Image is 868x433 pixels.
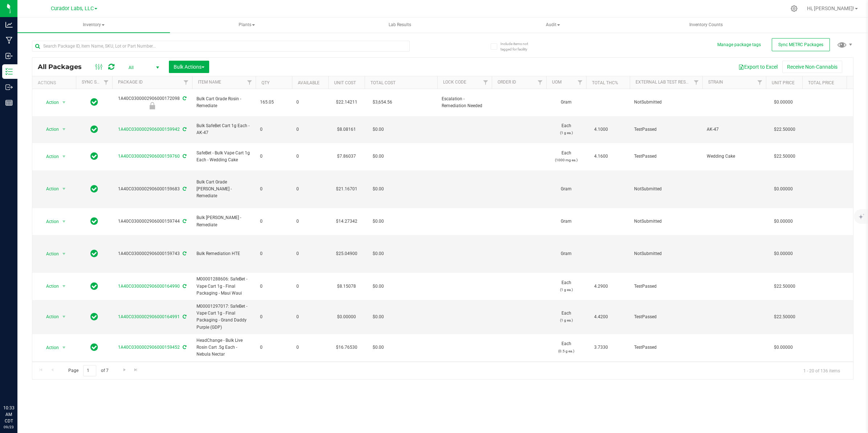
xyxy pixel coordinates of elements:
span: 0 [296,283,324,290]
span: $3,654.56 [369,97,396,108]
span: Inventory Counts [680,22,733,28]
span: $0.00 [369,124,388,135]
span: $0.00 [369,342,388,353]
span: Action [40,281,59,291]
span: $0.00 [369,248,388,259]
span: TestPassed [634,126,698,133]
span: Action [40,216,59,227]
span: $0.00 [369,184,388,194]
a: Total Cost [370,80,396,85]
span: 0 [260,218,288,225]
span: Action [40,249,59,259]
span: 4.1600 [591,151,612,162]
span: 0 [296,250,324,257]
span: M00001297017: SafeBet - Vape Cart 1g - Final Packaging - Grand Daddy Purple (GDP) [196,303,251,331]
span: Hi, [PERSON_NAME]! [807,5,854,11]
span: $0.00 [369,151,388,162]
td: $14.27342 [328,208,365,235]
button: Bulk Actions [169,61,209,73]
span: 0 [296,99,324,106]
span: Each [551,122,582,136]
span: 0 [296,186,324,193]
span: select [60,249,69,259]
iframe: Resource center [7,375,29,397]
span: select [60,312,69,322]
span: Each [551,310,582,324]
td: $8.15078 [328,273,365,300]
span: TestPassed [634,283,698,290]
span: select [60,343,69,353]
p: (1 g ea.) [551,129,582,136]
a: Lab Results [324,17,476,33]
td: $7.86037 [328,143,365,170]
a: Plants [171,17,323,33]
div: 1A40C0300002906000159744 [111,218,193,225]
span: Wedding Cake [707,153,762,160]
span: AK-47 [707,126,762,133]
span: 165.05 [260,99,288,106]
a: Total Price [808,80,834,85]
a: 1A40C0300002906000164991 [118,314,180,319]
input: Search Package ID, Item Name, SKU, Lot or Part Number... [32,41,410,52]
a: Sync Status [82,80,110,85]
a: 1A40C0300002906000159942 [118,127,180,132]
a: Unit Cost [334,80,356,85]
p: (1 g ea.) [551,286,582,293]
span: In Sync [90,216,98,226]
span: NotSubmitted [634,186,698,193]
p: 09/23 [3,424,14,430]
span: 4.4200 [591,312,612,322]
td: $0.00000 [328,300,365,334]
span: Sync from Compliance System [182,251,186,256]
span: Action [40,97,59,108]
span: 0 [296,313,324,320]
a: Go to the next page [119,365,130,375]
span: Include items not tagged for facility [500,41,537,52]
span: 0 [296,126,324,133]
span: Bulk Cart Grade Rosin - Remediate [196,96,251,109]
span: Gram [551,186,582,193]
a: Inventory [17,17,170,33]
a: Inventory Counts [630,17,782,33]
span: In Sync [90,342,98,352]
span: Action [40,124,59,134]
span: SafeBet - Bulk Vape Cart 1g Each - Wedding Cake [196,150,251,163]
a: Filter [244,76,256,89]
span: In Sync [90,312,98,322]
span: In Sync [90,184,98,194]
span: In Sync [90,151,98,161]
a: Go to the last page [131,365,141,375]
a: Filter [690,76,702,89]
a: External Lab Test Result [636,80,693,85]
span: $22.50000 [770,281,799,292]
a: 1A40C0300002906000159452 [118,345,180,350]
span: $0.00000 [770,216,796,227]
span: 0 [296,344,324,351]
a: Filter [100,76,112,89]
span: Sync from Compliance System [182,96,186,101]
span: Gram [551,218,582,225]
span: Lab Results [379,22,421,28]
span: 4.2900 [591,281,612,292]
span: Sync from Compliance System [182,314,186,319]
span: Audit [477,18,629,32]
span: All Packages [38,63,89,71]
span: 0 [260,126,288,133]
span: Bulk Remediation HTE [196,250,251,257]
span: 3.7330 [591,342,612,353]
button: Manage package tags [717,42,761,48]
span: 0 [296,218,324,225]
span: Sync METRC Packages [778,42,823,47]
span: Sync from Compliance System [182,127,186,132]
span: NotSubmitted [634,99,698,106]
span: Escalation - Remediation Needed [442,96,487,109]
span: Action [40,184,59,194]
span: $0.00 [369,216,388,227]
inline-svg: Reports [5,99,13,106]
span: $0.00 [369,312,388,322]
span: select [60,216,69,227]
button: Receive Non-Cannabis [782,61,842,73]
span: 1 - 20 of 136 items [798,365,846,376]
span: NotSubmitted [634,218,698,225]
p: 10:33 AM CDT [3,405,14,424]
